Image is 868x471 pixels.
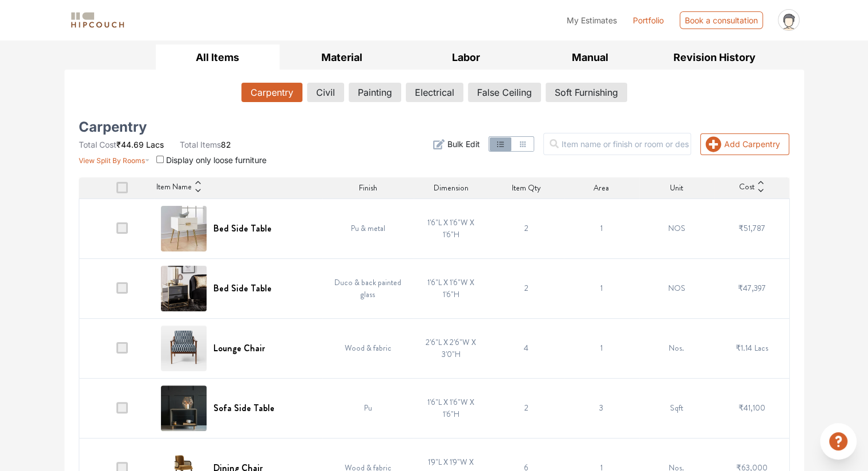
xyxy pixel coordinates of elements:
[414,318,489,378] td: 2'6"L X 2'6"W X 3'0"H
[738,402,765,413] span: ₹41,100
[79,156,145,165] span: View Split By Rooms
[213,403,274,413] h6: Sofa Side Table
[488,198,564,258] td: 2
[322,198,414,258] td: Pu & metal
[633,14,664,26] a: Portfolio
[700,133,789,155] button: Add Carpentry
[180,139,231,151] li: 82
[414,378,489,438] td: 1'6"L X 1'6"W X 1'6"H
[322,378,414,438] td: Pu
[639,198,714,258] td: NOS
[307,83,344,102] button: Civil
[213,343,265,354] h6: Lounge Chair
[161,326,207,371] img: Lounge Chair
[79,151,150,166] button: View Split By Rooms
[116,140,144,149] span: ₹44.69
[639,378,714,438] td: Sqft
[414,198,489,258] td: 1'6"L X 1'6"W X 1'6"H
[594,182,609,194] span: Area
[739,181,754,194] span: Cost
[564,378,639,438] td: 3
[652,44,777,70] button: Revision History
[738,222,765,234] span: ₹51,787
[546,83,627,102] button: Soft Furnishing
[213,223,272,234] h6: Bed Side Table
[433,138,479,150] button: Bulk Edit
[414,258,489,318] td: 1'6"L X 1'6"W X 1'6"H
[639,258,714,318] td: NOS
[166,155,267,165] span: Display only loose furniture
[564,318,639,378] td: 1
[543,133,691,155] input: Item name or finish or room or description
[156,181,192,194] span: Item Name
[349,83,401,102] button: Painting
[488,318,564,378] td: 4
[69,10,126,30] img: logo-horizontal.svg
[567,15,617,25] span: My Estimates
[488,378,564,438] td: 2
[404,44,528,70] button: Labor
[180,140,221,149] span: Total Items
[434,182,469,194] span: Dimension
[79,123,147,132] h5: Carpentry
[241,83,302,102] button: Carpentry
[528,44,652,70] button: Manual
[161,385,207,431] img: Sofa Side Table
[670,182,683,194] span: Unit
[754,342,768,354] span: Lacs
[322,318,414,378] td: Wood & fabric
[146,140,164,149] span: Lacs
[564,198,639,258] td: 1
[680,11,763,29] div: Book a consultation
[406,83,463,102] button: Electrical
[564,258,639,318] td: 1
[639,318,714,378] td: Nos.
[69,7,126,33] span: logo-horizontal.svg
[447,138,479,150] span: Bulk Edit
[512,182,541,194] span: Item Qty
[79,140,116,149] span: Total Cost
[156,44,280,70] button: All Items
[213,283,272,294] h6: Bed Side Table
[280,44,404,70] button: Material
[468,83,541,102] button: False Ceiling
[161,206,207,251] img: Bed Side Table
[737,282,765,294] span: ₹47,397
[322,258,414,318] td: Duco & back painted glass
[359,182,377,194] span: Finish
[488,258,564,318] td: 2
[735,342,752,354] span: ₹1.14
[161,266,207,311] img: Bed Side Table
